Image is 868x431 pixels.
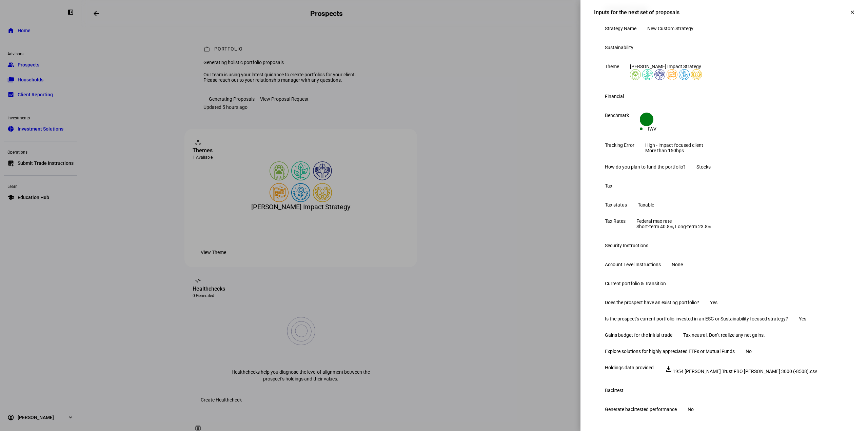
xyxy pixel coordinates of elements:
[605,142,634,148] div: Tracking Error
[605,365,654,370] div: Holdings data provided
[647,26,693,31] div: New Custom Strategy
[667,69,677,80] img: lgbtqJustice.colored.svg
[630,69,641,80] img: animalWelfare.colored.svg
[636,224,711,229] div: Short-term 40.8%, Long-term 23.8%
[605,164,686,170] div: How do you plan to fund the portfolio?
[605,243,648,248] div: Security Instructions
[605,262,661,267] div: Account Level Instructions
[648,126,656,132] div: IWV
[605,64,619,69] div: Theme
[605,26,636,31] div: Strategy Name
[605,281,666,286] div: Current portfolio & Transition
[645,148,703,153] div: More than 150bps
[594,9,679,16] div: Inputs for the next set of proposals
[605,300,699,305] div: Does the prospect have an existing portfolio?
[605,349,735,354] div: Explore solutions for highly appreciated ETFs or Mutual Funds
[630,64,702,69] div: [PERSON_NAME] Impact Strategy
[679,69,690,80] img: womensRights.colored.svg
[605,316,788,321] div: Is the prospect’s current portfolio invested in an ESG or Sustainability focused strategy?
[605,218,626,224] div: Tax Rates
[710,300,717,305] div: Yes
[605,407,677,412] div: Generate backtested performance
[672,262,683,267] div: None
[654,69,665,80] img: humanRights.colored.svg
[605,332,672,338] div: Gains budget for the initial trade
[683,332,765,338] div: Tax neutral. Don’t realize any net gains.
[605,202,627,208] div: Tax status
[636,218,711,229] div: Federal max rate
[673,369,817,374] span: 1954 [PERSON_NAME] Trust FBO [PERSON_NAME] 3000 (-8508).csv
[605,183,612,189] div: Tax
[642,69,653,80] img: climateChange.colored.svg
[688,407,694,412] div: No
[849,9,855,15] mat-icon: clear
[696,164,711,170] div: Stocks
[799,316,806,321] div: Yes
[645,142,703,148] div: High - impact focused client
[605,45,633,50] div: Sustainability
[746,349,752,354] div: No
[691,69,702,80] img: corporateEthics.custom.svg
[665,365,673,373] mat-icon: file_download
[605,388,624,393] div: Backtest
[605,94,624,99] div: Financial
[638,202,654,208] div: Taxable
[605,113,629,118] div: Benchmark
